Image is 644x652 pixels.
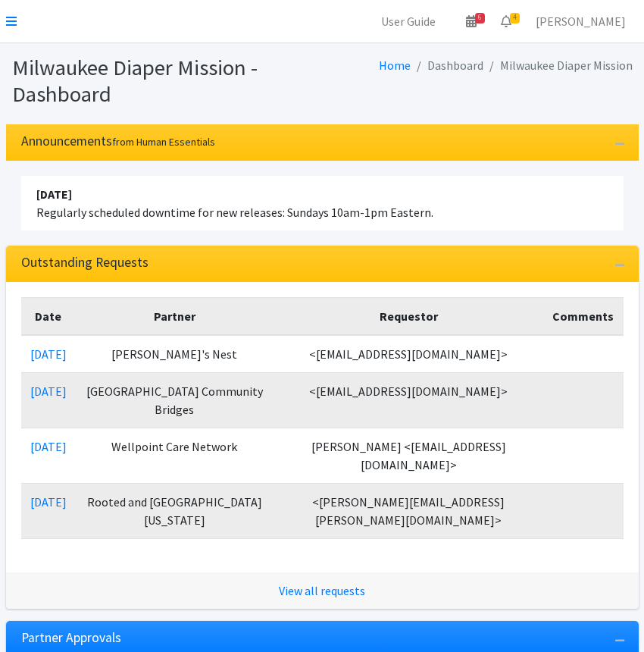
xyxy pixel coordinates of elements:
a: User Guide [369,6,448,36]
span: 6 [475,13,485,24]
td: [PERSON_NAME]'s Nest [76,335,274,373]
td: Rooted and [GEOGRAPHIC_DATA][US_STATE] [76,484,274,539]
h3: Partner Approvals [21,630,121,646]
td: Wellpoint Care Network [76,428,274,484]
a: 6 [454,6,489,36]
span: 4 [510,13,520,24]
h3: Outstanding Requests [21,255,148,271]
h1: Milwaukee Diaper Mission - Dashboard [12,55,317,107]
h3: Announcements [21,133,215,149]
th: Comments [543,298,623,336]
a: [DATE] [30,494,67,509]
li: Regularly scheduled downtime for new releases: Sundays 10am-1pm Eastern. [21,176,624,230]
td: [PERSON_NAME] <[EMAIL_ADDRESS][DOMAIN_NAME]> [274,428,544,484]
a: 4 [489,6,524,36]
td: <[PERSON_NAME][EMAIL_ADDRESS][PERSON_NAME][DOMAIN_NAME]> [274,484,544,539]
a: [PERSON_NAME] [524,6,638,36]
small: from Human Essentials [112,135,215,149]
th: Partner [76,298,274,336]
a: View all requests [279,583,365,598]
td: [GEOGRAPHIC_DATA] Community Bridges [76,373,274,428]
td: <[EMAIL_ADDRESS][DOMAIN_NAME]> [274,373,544,428]
a: Home [379,58,411,73]
li: Milwaukee Diaper Mission [483,55,633,77]
strong: [DATE] [36,187,72,202]
th: Date [21,298,76,336]
a: [DATE] [30,384,67,399]
a: [DATE] [30,346,67,362]
th: Requestor [274,298,544,336]
li: Dashboard [411,55,483,77]
a: [DATE] [30,439,67,454]
td: <[EMAIL_ADDRESS][DOMAIN_NAME]> [274,335,544,373]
